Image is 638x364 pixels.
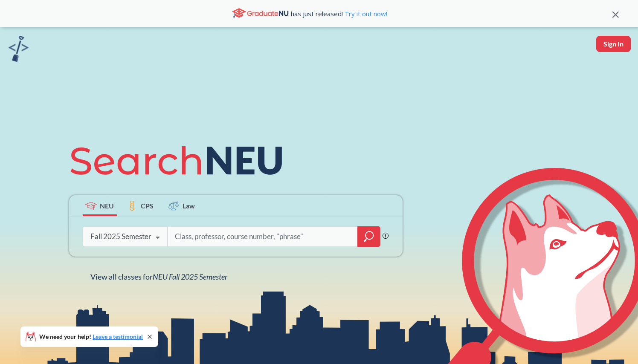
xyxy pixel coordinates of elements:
span: View all classes for [90,272,227,281]
input: Class, professor, course number, "phrase" [174,228,351,246]
div: Fall 2025 Semester [90,232,151,241]
button: Sign In [596,36,631,52]
a: sandbox logo [9,36,29,64]
span: has just released! [291,9,387,18]
span: NEU [100,201,114,211]
span: NEU Fall 2025 Semester [153,272,227,281]
a: Leave a testimonial [93,333,143,340]
svg: magnifying glass [364,231,374,243]
a: Try it out now! [343,9,387,18]
div: magnifying glass [357,226,380,247]
img: sandbox logo [9,36,29,62]
span: We need your help! [39,334,143,340]
span: Law [183,201,195,211]
span: CPS [141,201,154,211]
